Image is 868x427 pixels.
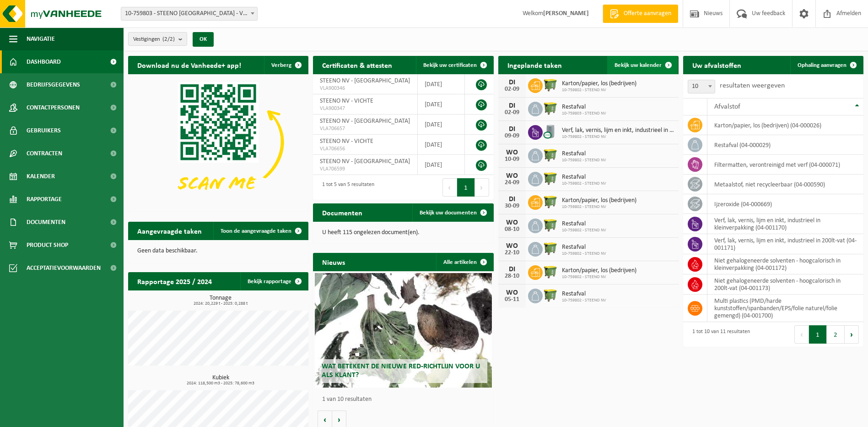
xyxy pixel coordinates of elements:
span: 2024: 118,500 m3 - 2025: 78,600 m3 [133,381,308,386]
span: Offerte aanvragen [621,9,674,18]
div: DI [503,79,521,86]
span: STEENO NV - VICHTE [320,98,373,104]
a: Ophaling aanvragen [790,56,863,74]
strong: [PERSON_NAME] [543,10,589,17]
a: Toon de aangevraagde taken [213,222,307,240]
span: 10 [688,80,715,93]
td: karton/papier, los (bedrijven) (04-000026) [707,115,863,135]
td: niet gehalogeneerde solventen - hoogcalorisch in 200lt-vat (04-001173) [707,274,863,295]
div: DI [503,102,521,109]
button: Vestigingen(2/2) [128,32,187,46]
span: 10 [688,80,715,93]
a: Offerte aanvragen [603,5,678,23]
td: restafval (04-000029) [707,135,863,155]
span: VLA900346 [320,85,410,92]
div: 08-10 [503,226,521,233]
div: WO [503,149,521,156]
div: 1 tot 5 van 5 resultaten [318,177,374,197]
span: 10-759802 - STEENO NV [562,134,674,140]
span: Kalender [27,165,55,188]
h3: Tonnage [133,295,308,306]
span: Bekijk uw documenten [420,210,477,216]
td: filtermatten, verontreinigd met verf (04-000071) [707,155,863,175]
a: Bekijk rapportage [240,272,307,290]
span: VLA706599 [320,165,410,173]
h2: Certificaten & attesten [313,56,401,74]
span: Karton/papier, los (bedrijven) [562,197,636,204]
span: 10-759802 - STEENO NV [562,274,636,280]
span: 10-759803 - STEENO NV - VICHTE [121,7,257,20]
img: WB-1100-HPE-GN-50 [543,287,558,303]
span: 10-759802 - STEENO NV [562,181,606,186]
p: 1 van 10 resultaten [322,396,489,403]
span: Dashboard [27,50,61,73]
label: resultaten weergeven [720,82,785,89]
span: Verberg [271,62,291,68]
img: WB-1100-HPE-GN-50 [543,77,558,93]
div: 30-09 [503,203,521,209]
button: Previous [442,178,457,197]
img: WB-1100-HPE-GN-50 [543,217,558,233]
span: Vestigingen [133,33,175,46]
img: WB-1100-HPE-GN-50 [543,241,558,256]
span: Contactpersonen [27,96,80,119]
span: Restafval [562,220,606,228]
span: 10-759802 - STEENO NV [562,251,606,257]
button: Previous [794,325,809,344]
span: VLA706657 [320,125,410,132]
count: (2/2) [162,36,175,42]
h2: Documenten [313,203,372,221]
div: 22-10 [503,250,521,256]
span: 10-759802 - STEENO NV [562,204,636,210]
img: WB-1100-HPE-GN-50 [543,100,558,116]
span: 2024: 20,229 t - 2025: 0,288 t [133,301,308,306]
div: 24-09 [503,180,521,186]
span: Restafval [562,150,606,158]
div: DI [503,126,521,133]
h2: Download nu de Vanheede+ app! [128,56,250,74]
span: Restafval [562,290,606,298]
h3: Kubiek [133,375,308,386]
img: WB-1100-HPE-GN-50 [543,264,558,279]
span: Karton/papier, los (bedrijven) [562,80,636,88]
img: WB-1100-HPE-GN-50 [543,194,558,209]
a: Alle artikelen [436,253,493,271]
button: 1 [809,325,827,344]
div: WO [503,172,521,180]
div: 05-11 [503,296,521,303]
span: STEENO NV - [GEOGRAPHIC_DATA] [320,77,410,84]
span: Acceptatievoorwaarden [27,257,101,279]
img: WB-1100-HPE-GN-50 [543,170,558,186]
td: [DATE] [418,135,464,155]
div: 28-10 [503,273,521,279]
td: multi plastics (PMD/harde kunststoffen/spanbanden/EPS/folie naturel/folie gemengd) (04-001700) [707,295,863,322]
button: Next [475,178,489,197]
span: VLA706656 [320,145,410,153]
span: 10-759802 - STEENO NV [562,158,606,163]
div: 09-09 [503,133,521,139]
span: Karton/papier, los (bedrijven) [562,267,636,274]
div: WO [503,242,521,250]
button: 2 [827,325,845,344]
button: 1 [457,178,475,197]
h2: Ingeplande taken [498,56,571,74]
img: Download de VHEPlus App [128,74,308,210]
a: Wat betekent de nieuwe RED-richtlijn voor u als klant? [315,273,491,388]
span: Gebruikers [27,119,61,142]
div: DI [503,196,521,203]
div: 1 tot 10 van 11 resultaten [688,324,750,345]
h2: Nieuws [313,253,354,271]
span: Wat betekent de nieuwe RED-richtlijn voor u als klant? [322,363,480,379]
span: Contracten [27,142,62,165]
span: Bekijk uw kalender [615,62,662,68]
span: Navigatie [27,27,55,50]
span: Verf, lak, vernis, lijm en inkt, industrieel in 200lt-vat [562,127,674,134]
p: U heeft 115 ongelezen document(en). [322,230,484,236]
td: [DATE] [418,155,464,175]
span: Afvalstof [714,103,740,110]
span: VLA900347 [320,105,410,112]
div: 02-09 [503,109,521,116]
span: STEENO NV - [GEOGRAPHIC_DATA] [320,158,410,165]
span: 10-759803 - STEENO NV - VICHTE [121,7,258,21]
h2: Uw afvalstoffen [683,56,750,74]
